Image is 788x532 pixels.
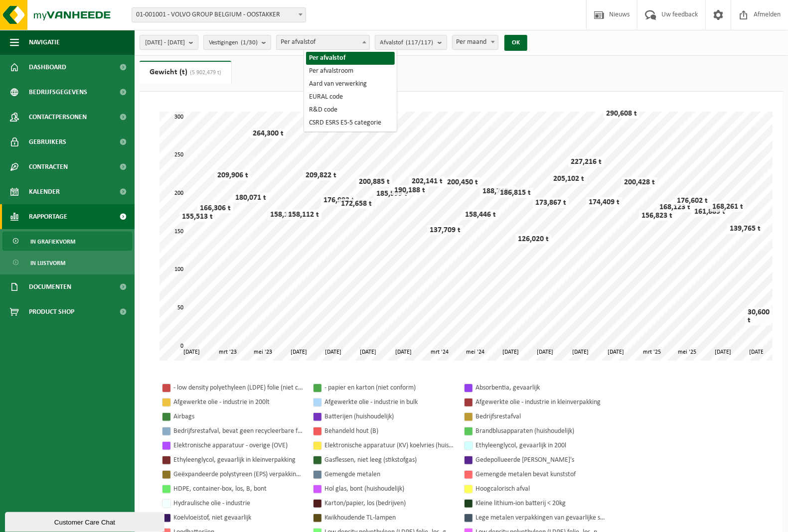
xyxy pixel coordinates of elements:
div: 156,823 t [639,211,675,221]
div: Gemengde metalen bevat kunststof [475,468,605,481]
div: Hydraulische olie - industrie [173,497,303,510]
span: Contracten [29,154,68,179]
span: Rapportage [29,204,67,229]
li: Per afvalstroom [306,65,395,78]
div: 172,658 t [338,199,374,209]
button: [DATE] - [DATE] [140,35,198,50]
span: 01-001001 - VOLVO GROUP BELGIUM - OOSTAKKER [132,8,306,22]
span: Per afvalstof [276,35,370,50]
span: Kalender [29,179,60,204]
div: 200,450 t [445,177,480,187]
div: Geëxpandeerde polystyreen (EPS) verpakking (< 1 m² per stuk), recycleerbaar [173,468,303,481]
div: 161,889 t [692,207,728,217]
span: Navigatie [29,30,60,55]
a: In lijstvorm [2,253,132,272]
li: R&D code [306,104,395,117]
div: 155,513 t [179,212,215,222]
span: Gebruikers [29,130,66,154]
div: Bedrijfsrestafval [475,410,605,423]
div: 202,141 t [409,176,445,186]
span: (5 902,479 t) [187,70,221,76]
div: Behandeld hout (B) [324,425,454,437]
div: Gemengde metalen [324,468,454,481]
div: 186,815 t [497,188,533,198]
span: Vestigingen [209,35,258,50]
li: Per afvalstof [306,52,395,65]
div: Lege metalen verpakkingen van gevaarlijke stoffen [475,512,605,524]
button: OK [504,35,527,51]
div: 185,599 t [374,189,410,199]
div: Absorbentia, gevaarlijk [475,382,605,394]
div: Karton/papier, los (bedrijven) [324,497,454,510]
div: Batterijen (huishoudelijk) [324,410,454,423]
span: Per afvalstof [277,35,369,49]
div: Airbags [173,410,303,423]
span: Per maand [452,35,499,50]
span: In grafiekvorm [30,232,75,251]
a: Gewicht (t) [140,61,231,84]
div: 205,102 t [551,174,587,184]
div: 137,709 t [427,225,463,235]
span: Per maand [453,35,498,49]
div: 209,906 t [215,170,251,180]
div: Gasflessen, niet leeg (stikstofgas) [324,454,454,466]
li: EURAL code [306,91,395,104]
div: HDPE, container-box, los, B, bont [173,483,303,495]
div: Afgewerkte olie - industrie in kleinverpakking [475,396,605,408]
div: 200,428 t [622,177,657,187]
li: Aard van verwerking [306,78,395,91]
div: 173,867 t [533,198,569,208]
button: Afvalstof(117/117) [375,35,447,50]
div: Ethyleenglycol, gevaarlijk in kleinverpakking [173,454,303,466]
iframe: chat widget [5,510,166,532]
span: Dashboard [29,55,66,80]
div: 30,600 t [745,307,772,325]
div: Afgewerkte olie - industrie in bulk [324,396,454,408]
div: - papier en karton (niet conform) [324,382,454,394]
div: 158,446 t [463,210,498,220]
div: 176,992 t [321,195,357,205]
count: (1/30) [241,39,258,46]
span: Afvalstof [380,35,434,50]
div: 290,608 t [604,109,639,119]
div: Kwikhoudende TL-lampen [324,512,454,524]
span: Contactpersonen [29,105,87,130]
div: - low density polyethyleen (LDPE) folie (niet conform) [173,382,303,394]
div: 188,748 t [480,186,516,196]
div: 209,822 t [303,170,339,180]
button: Vestigingen(1/30) [203,35,271,50]
div: 264,300 t [250,129,286,138]
div: 180,071 t [233,193,269,203]
div: Elektronische apparatuur - overige (OVE) [173,439,303,452]
div: 174,409 t [586,197,622,207]
div: Brandblusapparaten (huishoudelijk) [475,425,605,437]
div: 168,123 t [657,202,693,212]
a: In grafiekvorm [2,232,132,251]
span: Documenten [29,274,71,299]
div: Afgewerkte olie - industrie in 200lt [173,396,303,408]
span: 01-001001 - VOLVO GROUP BELGIUM - OOSTAKKER [132,7,306,22]
div: 200,885 t [356,177,392,187]
div: 166,306 t [197,203,233,213]
span: Product Shop [29,299,74,324]
div: 176,602 t [674,196,710,206]
li: CSRD ESRS E5-5 categorie [306,117,395,130]
span: Bedrijfsgegevens [29,80,87,105]
div: Elektronische apparatuur (KV) koelvries (huishoudelijk) [324,439,454,452]
div: 158,112 t [286,210,321,220]
div: 139,765 t [727,224,763,234]
span: [DATE] - [DATE] [145,35,185,50]
div: Bedrijfsrestafval, bevat geen recycleerbare fracties, verbrandbaar na verkleining [173,425,303,437]
div: Hol glas, bont (huishoudelijk) [324,483,454,495]
div: 190,188 t [392,185,428,195]
div: Gedepollueerde [PERSON_NAME]'s [475,454,605,466]
div: Ethyleenglycol, gevaarlijk in 200l [475,439,605,452]
div: 158,105 t [268,210,304,220]
count: (117/117) [406,39,434,46]
div: Kleine lithium-ion batterij < 20kg [475,497,605,510]
div: Koelvloeistof, niet gevaarlijk [173,512,303,524]
div: 126,020 t [515,234,551,244]
div: Hoogcalorisch afval [475,483,605,495]
div: 227,216 t [568,157,604,167]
